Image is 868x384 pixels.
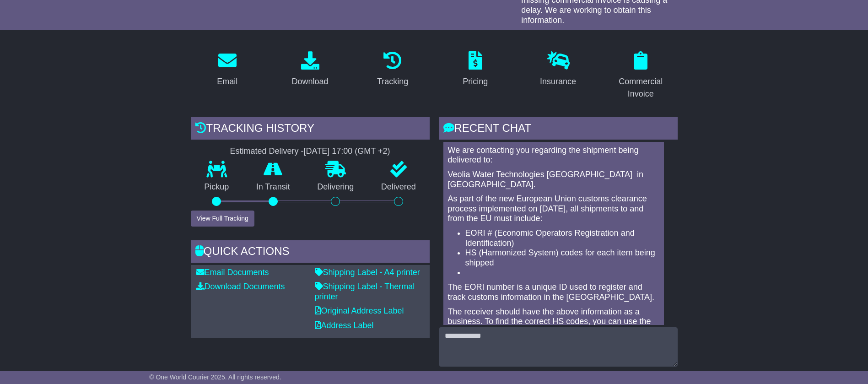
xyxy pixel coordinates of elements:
[315,306,404,315] a: Original Address Label
[448,307,659,337] p: The receiver should have the above information as a business. To find the correct HS codes, you c...
[367,182,430,192] p: Delivered
[191,146,430,157] div: Estimated Delivery -
[439,117,678,142] div: RECENT CHAT
[377,76,408,88] div: Tracking
[371,48,414,91] a: Tracking
[465,248,660,268] li: HS (Harmonized System) codes for each item being shipped
[610,76,672,100] div: Commercial Invoice
[211,48,243,91] a: Email
[448,146,659,165] p: We are contacting you regarding the shipment being delivered to:
[196,282,285,291] a: Download Documents
[191,117,430,142] div: Tracking history
[286,48,334,91] a: Download
[291,76,328,88] div: Download
[304,182,368,192] p: Delivering
[457,48,494,91] a: Pricing
[315,282,415,301] a: Shipping Label - Thermal printer
[191,240,430,265] div: Quick Actions
[315,268,420,277] a: Shipping Label - A4 printer
[604,48,678,103] a: Commercial Invoice
[463,76,488,88] div: Pricing
[315,321,374,330] a: Address Label
[465,228,660,248] li: EORI # (Economic Operators Registration and Identification)
[149,373,281,381] span: © One World Courier 2025. All rights reserved.
[448,282,659,302] p: The EORI number is a unique ID used to register and track customs information in the [GEOGRAPHIC_...
[196,268,269,277] a: Email Documents
[540,76,576,88] div: Insurance
[448,194,659,224] p: As part of the new European Union customs clearance process implemented on [DATE], all shipments ...
[217,76,237,88] div: Email
[191,211,254,227] button: View Full Tracking
[448,170,659,189] p: Veolia Water Technologies [GEOGRAPHIC_DATA] in [GEOGRAPHIC_DATA].
[534,48,582,91] a: Insurance
[243,182,304,192] p: In Transit
[191,182,243,192] p: Pickup
[304,146,390,157] div: [DATE] 17:00 (GMT +2)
